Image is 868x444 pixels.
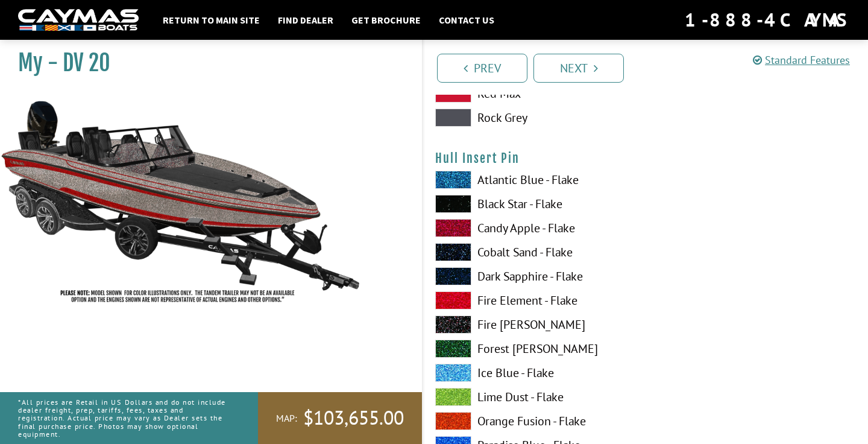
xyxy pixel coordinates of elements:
[258,392,422,444] a: MAP:$103,655.00
[435,291,634,309] label: Fire Element - Flake
[434,52,868,83] ul: Pagination
[685,7,850,33] div: 1-888-4CAYMAS
[345,12,427,28] a: Get Brochure
[435,219,634,237] label: Candy Apple - Flake
[18,49,392,77] h1: My - DV 20
[753,53,850,67] a: Standard Features
[435,195,634,213] label: Black Star - Flake
[433,12,500,28] a: Contact Us
[437,54,527,83] a: Prev
[533,54,624,83] a: Next
[276,412,297,425] span: MAP:
[435,267,634,285] label: Dark Sapphire - Flake
[435,412,634,430] label: Orange Fusion - Flake
[435,109,634,127] label: Rock Grey
[435,340,634,358] label: Forest [PERSON_NAME]
[435,364,634,382] label: Ice Blue - Flake
[157,12,266,28] a: Return to main site
[18,9,139,31] img: white-logo-c9c8dbefe5ff5ceceb0f0178aa75bf4bb51f6bca0971e226c86eb53dfe498488.png
[18,392,231,444] p: *All prices are Retail in US Dollars and do not include dealer freight, prep, tariffs, fees, taxe...
[272,12,339,28] a: Find Dealer
[435,151,856,166] h4: Hull Insert Pin
[435,171,634,189] label: Atlantic Blue - Flake
[435,388,634,406] label: Lime Dust - Flake
[435,243,634,261] label: Cobalt Sand - Flake
[303,405,404,431] span: $103,655.00
[435,316,634,334] label: Fire [PERSON_NAME]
